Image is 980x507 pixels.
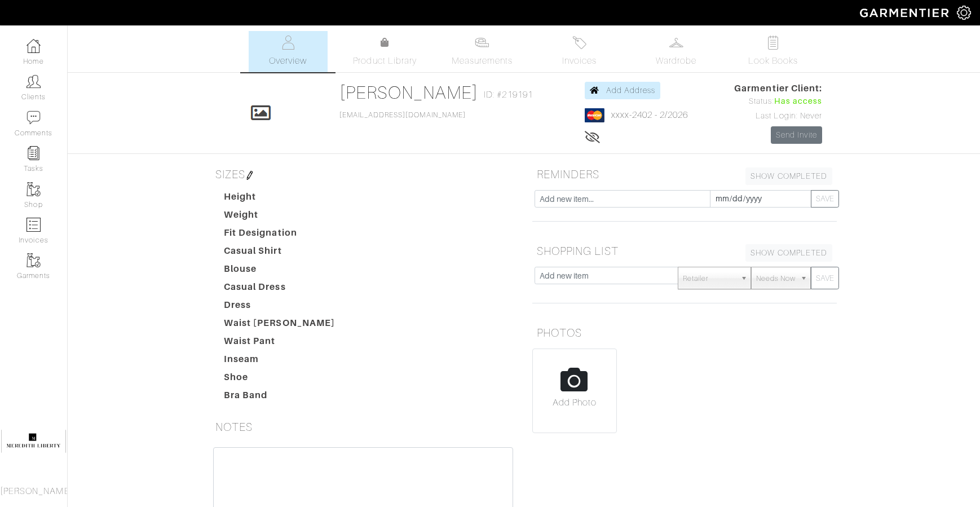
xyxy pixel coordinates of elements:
[734,95,822,108] div: Status:
[766,36,780,50] img: todo-9ac3debb85659649dc8f770b8b6100bb5dab4b48dedcbae339e5042a72dfd3cc.svg
[245,171,254,180] img: pen-cf24a1663064a2ec1b9c1bd2387e9de7a2fa800b781884d57f21acf72779bad2.png
[532,321,837,344] h5: PHOTOS
[215,280,344,298] dt: Casual Dress
[27,146,41,160] img: reminder-icon-8004d30b9f0a5d33ae49ab947aed9ed385cf756f9e5892f1edd6e32f2345188e.png
[669,36,683,50] img: wardrobe-487a4870c1b7c33e795ec22d11cfc2ed9d08956e64fb3008fe2437562e282088.svg
[215,371,344,389] dt: Shoe
[443,31,522,72] a: Measurements
[27,74,41,89] img: clients-icon-6bae9207a08558b7cb47a8932f037763ab4055f8c8b6bfacd5dc20c3e0201464.png
[215,389,344,407] dt: Bra Band
[27,39,41,53] img: dashboard-icon-dbcd8f5a0b271acd01030246c82b418ddd0df26cd7fceb0bd07c9910d44c42f6.png
[215,298,344,316] dt: Dress
[339,82,479,103] a: [PERSON_NAME]
[346,36,425,68] a: Product Library
[734,31,813,72] a: Look Books
[683,267,736,290] span: Retailer
[637,31,716,72] a: Wardrobe
[484,88,533,102] span: ID: #219191
[215,262,344,280] dt: Blouse
[771,126,823,144] a: Send Invite
[211,416,515,438] h5: NOTES
[249,31,328,72] a: Overview
[27,111,41,125] img: comment-icon-a0a6a9ef722e966f86d9cbdc48e553b5cf19dbc54f86b18d962a5391bc8f6eb6.png
[339,111,466,119] a: [EMAIL_ADDRESS][DOMAIN_NAME]
[215,352,344,371] dt: Inseam
[27,253,41,267] img: garments-icon-b7da505a4dc4fd61783c78ac3ca0ef83fa9d6f193b1c9dc38574b1d14d53ca28.png
[572,36,586,50] img: orders-27d20c2124de7fd6de4e0e44c1d41de31381a507db9b33961299e4e07d508b8c.svg
[957,6,971,20] img: gear-icon-white-bd11855cb880d31180b6d7d6211b90ccbf57a29d726f0c71d8c61bd08dd39cc2.png
[475,36,489,50] img: measurements-466bbee1fd09ba9460f595b01e5d73f9e2bff037440d3c8f018324cb6cdf7a4a.svg
[353,54,417,68] span: Product Library
[745,244,832,262] a: SHOW COMPLETED
[215,190,344,208] dt: Height
[854,3,957,23] img: garmentier-logo-header-white-b43fb05a5012e4ada735d5af1a66efaba907eab6374d6393d1fbf88cb4ef424d.png
[215,226,344,244] dt: Fit Designation
[774,95,823,108] span: Has access
[585,82,661,99] a: Add Address
[27,218,41,232] img: orders-icon-0abe47150d42831381b5fb84f609e132dff9fe21cb692f30cb5eec754e2cba89.png
[756,267,796,290] span: Needs Now
[611,110,688,120] a: xxxx-2402 - 2/2026
[811,267,839,289] button: SAVE
[215,208,344,226] dt: Weight
[535,267,678,284] input: Add new item
[745,167,832,185] a: SHOW COMPLETED
[281,36,295,50] img: basicinfo-40fd8af6dae0f16599ec9e87c0ef1c0a1fdea2edbe929e3d69a839185d80c458.svg
[269,54,307,68] span: Overview
[734,110,822,122] div: Last Login: Never
[734,82,822,95] span: Garmentier Client:
[452,54,513,68] span: Measurements
[585,108,604,122] img: mastercard-2c98a0d54659f76b027c6839bea21931c3e23d06ea5b2b5660056f2e14d2f154.png
[606,86,656,95] span: Add Address
[535,190,710,208] input: Add new item...
[215,244,344,262] dt: Casual Shirt
[540,31,619,72] a: Invoices
[27,182,41,196] img: garments-icon-b7da505a4dc4fd61783c78ac3ca0ef83fa9d6f193b1c9dc38574b1d14d53ca28.png
[562,54,597,68] span: Invoices
[532,163,837,186] h5: REMINDERS
[532,240,837,262] h5: SHOPPING LIST
[656,54,696,68] span: Wardrobe
[215,316,344,334] dt: Waist [PERSON_NAME]
[215,334,344,352] dt: Waist Pant
[748,54,798,68] span: Look Books
[811,190,839,208] button: SAVE
[211,163,515,186] h5: SIZES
